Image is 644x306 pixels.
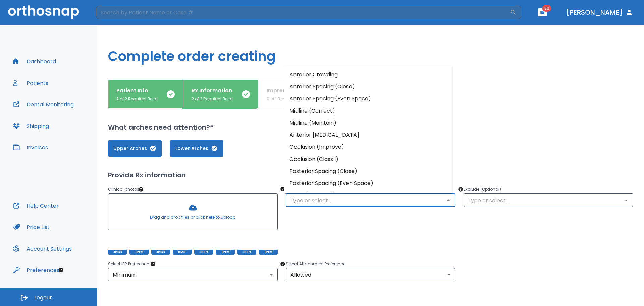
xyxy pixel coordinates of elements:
li: Midline (Maintain) [284,117,452,129]
span: Upper Arches [115,145,155,152]
li: Anterior Crowding [284,69,452,81]
li: Occlusion (Improve) [284,141,452,153]
span: BMP [173,250,192,255]
button: Invoices [9,139,52,156]
div: Tooltip anchor [280,261,286,267]
button: Open [622,195,631,205]
span: JPEG [194,250,213,255]
p: Exclude (Optional) [464,185,633,193]
div: Tooltip anchor [458,186,464,192]
p: 2 of 2 Required fields [116,96,159,102]
button: Shipping [9,118,53,134]
span: JPEG [259,250,278,255]
li: Posterior Spacing (Close) [284,165,452,177]
li: Anterior Spacing (Even Space) [284,93,452,105]
h2: What arches need attention?* [108,122,633,132]
button: [PERSON_NAME] [563,6,636,18]
div: Tooltip anchor [280,186,286,192]
li: Midline (Correct) [284,105,452,117]
div: Minimum [108,268,278,281]
input: Type or select... [466,195,631,205]
button: Account Settings [9,241,76,257]
button: Dashboard [9,53,60,70]
div: Tooltip anchor [150,261,156,267]
span: JPEG [129,250,148,255]
span: Logout [34,294,52,301]
p: 2 of 2 Required fields [192,96,234,102]
input: Search by Patient Name or Case # [96,6,510,19]
button: Close [444,195,453,205]
span: JPEG [216,250,234,255]
button: Help Center [9,198,63,214]
li: Posterior Spacing (Even Space) [284,177,452,189]
li: Anterior [MEDICAL_DATA] [284,129,452,141]
h1: Complete order creating [97,25,644,80]
li: Posterior Crowding [284,189,452,202]
p: Select Attachment Preference [286,260,455,268]
p: Clinical photos * [108,185,278,193]
button: Upper Arches [108,140,162,157]
button: Preferences [9,262,63,278]
div: Tooltip anchor [138,186,144,192]
div: Allowed [286,268,455,281]
div: Tooltip anchor [58,267,64,273]
p: Rx Information [192,87,234,95]
li: Occlusion (Class I) [284,153,452,165]
span: JPEG [237,250,256,255]
button: Price List [9,219,54,235]
span: JPEG [151,250,170,255]
p: Select IPR Preference [108,260,278,268]
input: Type or select... [288,195,453,205]
button: Dental Monitoring [9,96,78,113]
span: 89 [542,5,551,12]
span: JPEG [108,250,127,255]
p: Patient Info [116,87,159,95]
li: Anterior Spacing (Close) [284,81,452,93]
img: Orthosnap [8,5,79,19]
button: Patients [9,75,52,91]
span: Lower Arches [176,145,217,152]
h2: Provide Rx information [108,170,633,180]
button: Lower Arches [170,140,223,157]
